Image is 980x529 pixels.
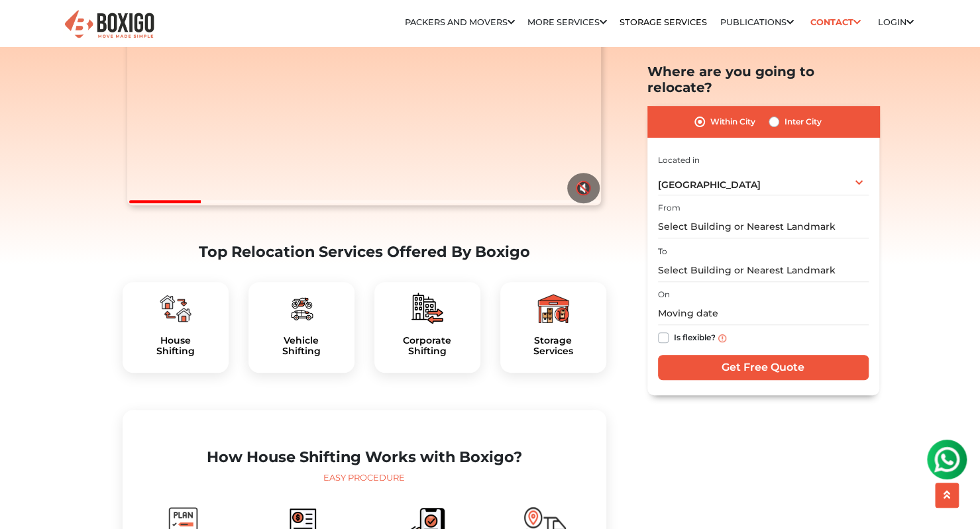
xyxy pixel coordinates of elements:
img: Boxigo [63,9,156,41]
label: Within City [710,114,755,130]
input: Select Building or Nearest Landmark [658,259,869,282]
input: Moving date [658,303,869,326]
button: scroll up [935,483,959,508]
label: On [658,289,670,301]
h5: House Shifting [133,335,218,358]
h5: Vehicle Shifting [259,335,344,358]
input: Get Free Quote [658,356,869,381]
h2: Top Relocation Services Offered By Boxigo [123,243,606,261]
label: To [658,246,667,258]
img: boxigo_packers_and_movers_plan [160,293,191,324]
label: From [658,203,681,215]
img: boxigo_packers_and_movers_plan [537,293,569,324]
button: 🔇 [567,173,600,203]
h5: Corporate Shifting [385,335,470,358]
h2: Where are you going to relocate? [647,64,879,95]
a: Login [878,17,914,27]
img: boxigo_packers_and_movers_plan [411,293,443,324]
img: boxigo_packers_and_movers_plan [286,293,317,324]
a: HouseShifting [133,335,218,358]
span: [GEOGRAPHIC_DATA] [658,179,761,191]
a: VehicleShifting [259,335,344,358]
h5: Storage Services [511,335,596,358]
div: Easy Procedure [133,471,596,485]
h2: How House Shifting Works with Boxigo? [133,448,596,466]
a: Publications [720,17,794,27]
label: Is flexible? [674,330,716,344]
label: Inter City [785,114,822,130]
a: StorageServices [511,335,596,358]
input: Select Building or Nearest Landmark [658,216,869,239]
a: More services [527,17,607,27]
img: whatsapp-icon.svg [13,13,40,40]
label: Located in [658,154,700,166]
a: Storage Services [620,17,707,27]
img: info [718,334,726,342]
a: Contact [806,12,865,32]
a: CorporateShifting [385,335,470,358]
a: Packers and Movers [405,17,515,27]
